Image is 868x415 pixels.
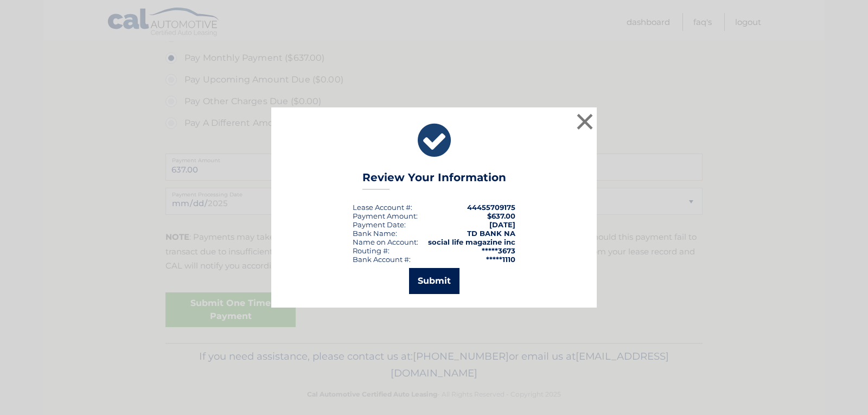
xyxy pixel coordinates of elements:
[428,238,515,246] strong: social life magazine inc
[353,220,404,229] span: Payment Date
[353,212,418,220] div: Payment Amount:
[353,238,418,246] div: Name on Account:
[353,229,397,238] div: Bank Name:
[409,268,459,294] button: Submit
[353,203,412,212] div: Lease Account #:
[353,255,411,264] div: Bank Account #:
[353,246,390,255] div: Routing #:
[467,229,515,238] strong: TD BANK NA
[353,220,406,229] div: :
[467,203,515,212] strong: 44455709175
[487,212,515,220] span: $637.00
[574,111,596,132] button: ×
[489,220,515,229] span: [DATE]
[362,171,506,190] h3: Review Your Information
